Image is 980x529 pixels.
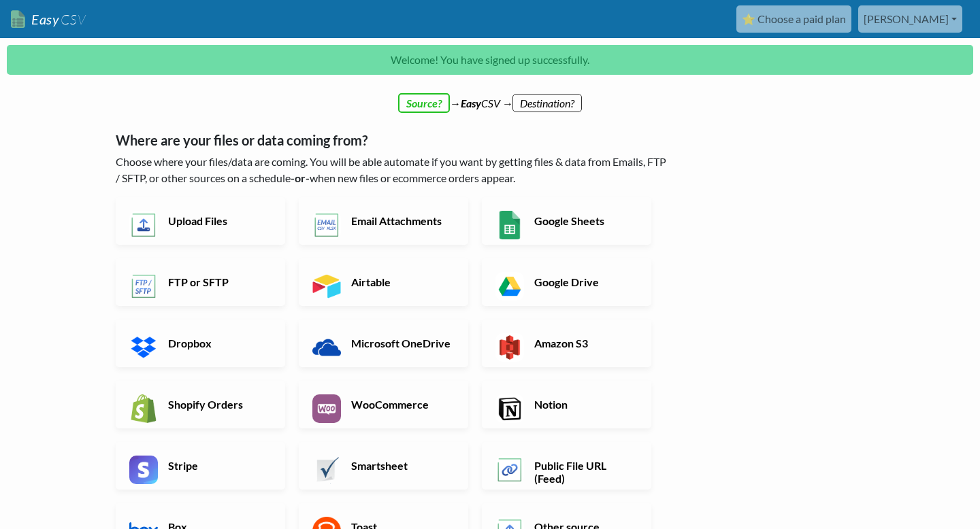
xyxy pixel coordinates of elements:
img: WooCommerce App & API [312,394,341,423]
a: Email Attachments [299,197,468,245]
img: Google Drive App & API [495,272,524,301]
img: Airtable App & API [312,272,341,301]
img: Notion App & API [495,394,524,423]
h6: Dropbox [165,337,272,349]
h6: Amazon S3 [531,337,638,349]
h6: Smartsheet [348,459,455,472]
a: Dropbox [116,320,285,367]
div: → CSV → [102,82,878,112]
b: -or- [291,171,310,184]
img: Smartsheet App & API [312,456,341,484]
a: ⭐ Choose a paid plan [736,5,851,33]
a: EasyCSV [11,5,86,33]
p: Choose where your files/data are coming. You will be able automate if you want by getting files &... [116,154,670,186]
img: Shopify App & API [129,394,158,423]
img: Email New CSV or XLSX File App & API [312,211,341,239]
a: Public File URL (Feed) [482,442,651,490]
a: [PERSON_NAME] [858,5,962,33]
h6: Airtable [348,275,455,288]
h6: Google Sheets [531,214,638,227]
h6: Google Drive [531,275,638,288]
a: Shopify Orders [116,381,285,428]
h6: FTP or SFTP [165,275,272,288]
img: Upload Files App & API [129,211,158,239]
a: Notion [482,381,651,428]
a: Upload Files [116,197,285,245]
h6: Shopify Orders [165,398,272,411]
h6: Email Attachments [348,214,455,227]
a: Microsoft OneDrive [299,320,468,367]
img: Google Sheets App & API [495,211,524,239]
img: Microsoft OneDrive App & API [312,333,341,362]
img: Amazon S3 App & API [495,333,524,362]
img: Stripe App & API [129,456,158,484]
a: Airtable [299,258,468,306]
a: Amazon S3 [482,320,651,367]
h6: Microsoft OneDrive [348,337,455,349]
a: Google Drive [482,258,651,306]
a: Stripe [116,442,285,490]
img: Public File URL App & API [495,456,524,484]
h6: Stripe [165,459,272,472]
img: Dropbox App & API [129,333,158,362]
a: WooCommerce [299,381,468,428]
a: Google Sheets [482,197,651,245]
a: FTP or SFTP [116,258,285,306]
h6: Public File URL (Feed) [531,459,638,485]
h6: WooCommerce [348,398,455,411]
h5: Where are your files or data coming from? [116,132,670,148]
img: FTP or SFTP App & API [129,272,158,301]
span: CSV [59,11,86,28]
h6: Notion [531,398,638,411]
a: Smartsheet [299,442,468,490]
h6: Upload Files [165,214,272,227]
p: Welcome! You have signed up successfully. [7,45,973,75]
